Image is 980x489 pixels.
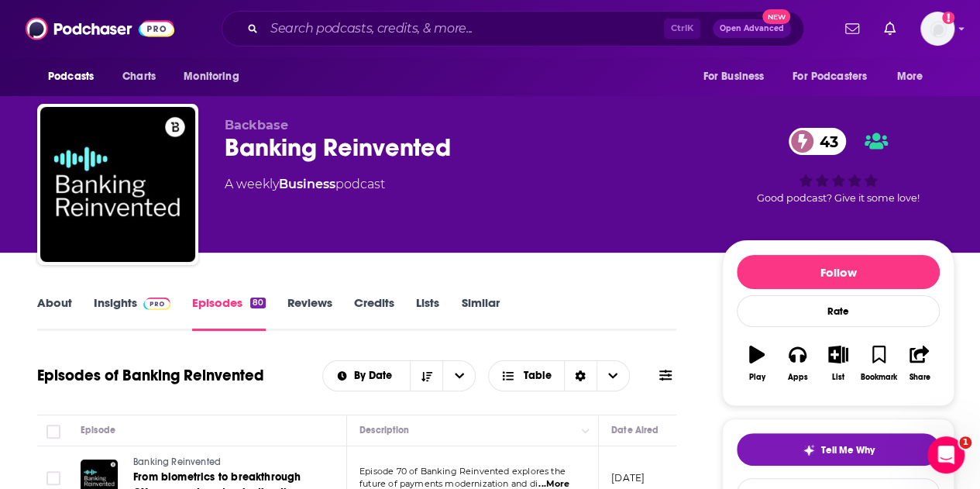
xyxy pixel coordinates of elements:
[737,255,940,289] button: Follow
[323,370,411,381] button: open menu
[920,12,954,46] span: Logged in as emilyjherman
[920,12,954,46] img: User Profile
[720,25,784,33] span: Open Advanced
[26,14,174,43] img: Podchaser - Follow, Share and Rate Podcasts
[793,66,867,88] span: For Podcasters
[664,19,700,39] span: Ctrl K
[133,456,319,470] a: Banking Reinvented
[789,128,846,155] a: 43
[899,336,940,391] button: Share
[133,456,221,467] span: Banking Reinvented
[359,466,566,477] span: Episode 70 of Banking Reinvented explores the
[524,370,552,381] span: Table
[184,66,239,88] span: Monitoring
[143,298,170,310] img: Podchaser Pro
[250,298,266,308] div: 80
[359,478,538,489] span: future of payments modernization and di
[46,471,60,485] span: Toggle select row
[737,433,940,466] button: tell me why sparkleTell Me Why
[410,361,442,391] button: Sort Direction
[222,11,804,46] div: Search podcasts, credits, & more...
[839,15,865,42] a: Show notifications dropdown
[832,373,844,382] div: List
[611,421,658,439] div: Date Aired
[757,192,920,204] span: Good podcast? Give it some love!
[488,360,630,391] button: Choose View
[737,336,777,391] button: Play
[821,444,875,456] span: Tell Me Why
[920,12,954,46] button: Show profile menu
[722,118,954,214] div: 43Good podcast? Give it some love!
[942,12,954,24] svg: Add a profile image
[37,62,114,91] button: open menu
[173,62,259,91] button: open menu
[804,128,846,155] span: 43
[48,66,94,88] span: Podcasts
[927,436,965,474] iframe: Intercom live chat
[713,19,791,38] button: Open AdvancedNew
[861,373,897,382] div: Bookmark
[225,118,288,133] span: Backbase
[37,366,264,385] h1: Episodes of Banking Reinvented
[692,62,783,91] button: open menu
[737,295,940,327] div: Rate
[611,471,645,484] p: [DATE]
[192,295,266,331] a: Episodes80
[279,177,335,191] a: Business
[122,66,156,88] span: Charts
[703,66,764,88] span: For Business
[322,360,476,391] h2: Choose List sort
[564,361,597,391] div: Sort Direction
[749,373,765,382] div: Play
[461,295,499,331] a: Similar
[886,62,943,91] button: open menu
[576,422,595,440] button: Column Actions
[782,62,889,91] button: open menu
[40,107,195,262] img: Banking Reinvented
[788,373,808,382] div: Apps
[878,15,902,42] a: Show notifications dropdown
[858,336,899,391] button: Bookmark
[897,66,923,88] span: More
[225,175,385,194] div: A weekly podcast
[264,16,664,41] input: Search podcasts, credits, & more...
[777,336,817,391] button: Apps
[359,421,409,439] div: Description
[354,295,394,331] a: Credits
[959,436,971,449] span: 1
[416,295,439,331] a: Lists
[81,421,115,439] div: Episode
[803,444,815,456] img: tell me why sparkle
[818,336,858,391] button: List
[112,62,165,91] a: Charts
[762,9,790,24] span: New
[94,295,170,331] a: InsightsPodchaser Pro
[354,370,397,381] span: By Date
[909,373,930,382] div: Share
[287,295,332,331] a: Reviews
[37,295,72,331] a: About
[442,361,475,391] button: open menu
